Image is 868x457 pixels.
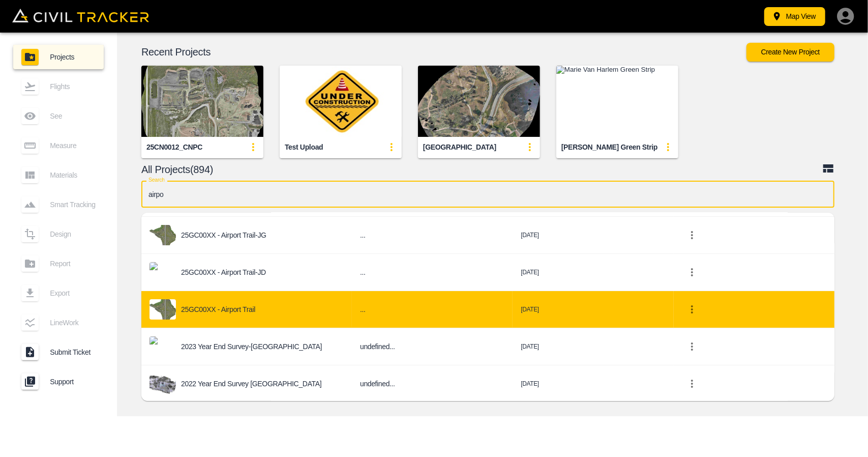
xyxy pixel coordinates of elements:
button: update-card-details [658,137,678,157]
a: Submit Ticket [13,340,104,364]
img: 25CN0012_CNPC [141,66,263,137]
h6: ... [360,303,504,316]
p: 25GC00XX - Airport Trail-JG [181,231,266,239]
a: Support [13,369,104,394]
img: project-image [149,299,176,320]
td: [DATE] [513,254,673,291]
span: Submit Ticket [50,348,96,356]
td: [DATE] [513,217,673,254]
img: Civil Tracker [12,9,149,23]
div: [PERSON_NAME] Green Strip [561,142,657,152]
h6: undefined... [360,378,504,390]
button: Create New Project [746,43,834,62]
button: update-card-details [520,137,540,157]
span: Support [50,378,96,386]
p: Recent Projects [141,48,746,56]
div: Test Upload [285,142,323,152]
img: project-image [149,336,176,357]
td: [DATE] [513,328,673,365]
img: project-image [149,225,176,245]
p: 25GC00XX - Airport Trail [181,305,255,313]
h6: ... [360,266,504,279]
img: Test Upload [280,66,402,137]
button: update-card-details [243,137,263,157]
img: project-image [149,262,176,282]
table: project-list-table [141,113,834,403]
td: [DATE] [513,291,673,328]
td: [DATE] [513,365,673,403]
p: 25GC00XX - Airport Trail-JD [181,268,266,276]
p: 2022 Year End Survey [GEOGRAPHIC_DATA] [181,380,321,388]
span: Projects [50,53,96,61]
button: update-card-details [381,137,402,157]
button: Map View [764,7,825,26]
img: Indian Battle Park [418,66,540,137]
div: [GEOGRAPHIC_DATA] [423,142,496,152]
div: 25CN0012_CNPC [146,142,202,152]
h6: ... [360,229,504,242]
img: Marie Van Harlem Green Strip [556,66,678,137]
p: All Projects(894) [141,165,822,174]
img: project-image [149,374,176,394]
h6: undefined... [360,340,504,353]
p: 2023 Year End Survey-[GEOGRAPHIC_DATA] [181,342,322,351]
a: Projects [13,45,104,69]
